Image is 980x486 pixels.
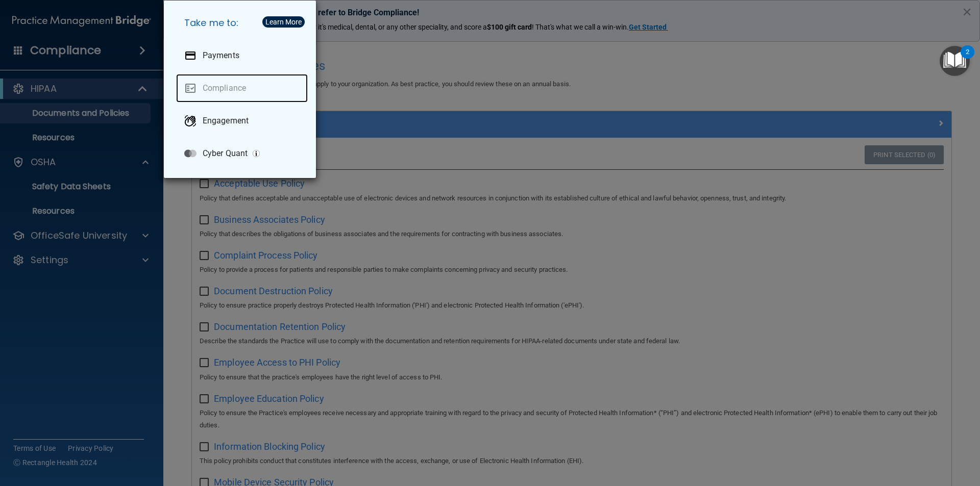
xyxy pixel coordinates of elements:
p: Engagement [203,116,249,126]
a: Cyber Quant [176,139,308,168]
div: Learn More [265,18,302,25]
a: Payments [176,41,308,70]
div: 2 [966,52,969,65]
p: Cyber Quant [203,148,248,159]
button: Learn More [262,16,305,28]
a: Compliance [176,74,308,103]
button: Open Resource Center, 2 new notifications [940,46,970,76]
a: Engagement [176,107,308,135]
h5: Take me to: [176,9,308,37]
p: Payments [203,50,239,61]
